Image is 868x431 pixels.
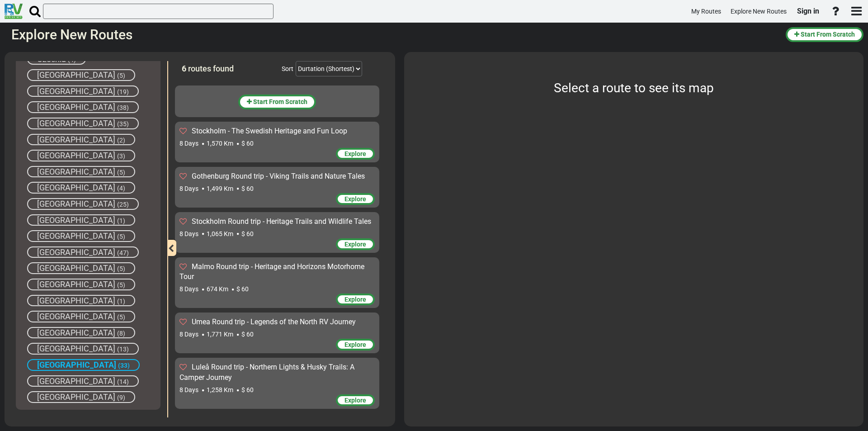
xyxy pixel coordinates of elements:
[5,4,23,19] img: RvPlanetLogo.png
[117,217,125,224] span: (1)
[117,120,129,128] span: (35)
[179,185,198,192] span: 8 Days
[207,331,233,338] span: 1,771 Km
[336,148,375,160] div: Explore
[27,391,135,403] div: [GEOGRAPHIC_DATA] (9)
[726,3,791,20] a: Explore New Routes
[207,230,233,237] span: 1,065 Km
[175,122,379,162] div: Stockholm - The Swedish Heritage and Fun Loop 8 Days 1,570 Km $ 60 Explore
[192,317,356,326] span: Umea Round trip - Legends of the North RV Journey
[27,85,139,97] div: [GEOGRAPHIC_DATA] (19)
[27,166,135,178] div: [GEOGRAPHIC_DATA] (5)
[117,281,125,289] span: (5)
[37,231,115,241] span: [GEOGRAPHIC_DATA]
[175,358,379,409] div: Luleå Round trip - Northern Lights & Husky Trails: A Camper Journey 8 Days 1,258 Km $ 60 Explore
[182,64,186,73] span: 6
[179,363,354,382] span: Luleå Round trip - Northern Lights & Husky Trails: A Camper Journey
[117,137,125,144] span: (2)
[117,169,125,176] span: (5)
[37,296,115,305] span: [GEOGRAPHIC_DATA]
[241,386,254,393] span: $ 60
[238,95,316,109] button: Start From Scratch
[37,247,115,257] span: [GEOGRAPHIC_DATA]
[336,394,375,406] div: Explore
[37,263,115,273] span: [GEOGRAPHIC_DATA]
[117,313,125,321] span: (5)
[117,298,125,305] span: (1)
[344,241,366,248] span: Explore
[37,167,115,176] span: [GEOGRAPHIC_DATA]
[27,246,139,258] div: [GEOGRAPHIC_DATA] (47)
[241,331,254,338] span: $ 60
[117,152,125,160] span: (3)
[344,195,366,203] span: Explore
[27,134,135,146] div: [GEOGRAPHIC_DATA] (2)
[27,69,135,81] div: [GEOGRAPHIC_DATA] (5)
[344,296,366,303] span: Explore
[192,172,365,180] span: Gothenburg Round trip - Viking Trails and Nature Tales
[27,295,135,307] div: [GEOGRAPHIC_DATA] (1)
[192,127,347,135] span: Stockholm - The Swedish Heritage and Fun Loop
[731,8,787,15] span: Explore New Routes
[27,262,135,274] div: [GEOGRAPHIC_DATA] (5)
[117,201,129,208] span: (25)
[336,193,375,205] div: Explore
[179,285,198,293] span: 8 Days
[117,394,125,401] span: (9)
[344,397,366,404] span: Explore
[37,215,115,225] span: [GEOGRAPHIC_DATA]
[797,7,819,15] span: Sign in
[27,150,135,161] div: [GEOGRAPHIC_DATA] (3)
[336,339,375,350] div: Explore
[27,230,135,242] div: [GEOGRAPHIC_DATA] (5)
[282,64,293,73] div: Sort
[37,86,115,96] span: [GEOGRAPHIC_DATA]
[117,378,129,385] span: (14)
[27,118,139,129] div: [GEOGRAPHIC_DATA] (35)
[27,279,135,290] div: [GEOGRAPHIC_DATA] (5)
[241,185,254,192] span: $ 60
[175,167,379,208] div: Gothenburg Round trip - Viking Trails and Nature Tales 8 Days 1,499 Km $ 60 Explore
[207,285,228,293] span: 674 Km
[27,375,139,387] div: [GEOGRAPHIC_DATA] (14)
[236,285,249,293] span: $ 60
[554,81,714,95] span: Select a route to see its map
[175,313,379,353] div: Umea Round trip - Legends of the North RV Journey 8 Days 1,771 Km $ 60 Explore
[117,233,125,240] span: (5)
[37,199,115,208] span: [GEOGRAPHIC_DATA]
[793,2,823,21] a: Sign in
[179,386,198,393] span: 8 Days
[37,118,115,128] span: [GEOGRAPHIC_DATA]
[336,238,375,250] div: Explore
[27,311,135,322] div: [GEOGRAPHIC_DATA] (5)
[117,88,129,95] span: (19)
[179,230,198,237] span: 8 Days
[253,98,307,105] span: Start From Scratch
[37,360,116,369] span: [GEOGRAPHIC_DATA]
[786,27,863,42] button: Start From Scratch
[117,265,125,272] span: (5)
[37,279,115,289] span: [GEOGRAPHIC_DATA]
[207,386,233,393] span: 1,258 Km
[175,257,379,308] div: Malmo Round trip - Heritage and Horizons Motorhome Tour 8 Days 674 Km $ 60 Explore
[27,343,139,355] div: [GEOGRAPHIC_DATA] (13)
[117,72,125,79] span: (5)
[27,214,135,226] div: [GEOGRAPHIC_DATA] (1)
[207,140,233,147] span: 1,570 Km
[37,151,115,160] span: [GEOGRAPHIC_DATA]
[37,376,115,386] span: [GEOGRAPHIC_DATA]
[241,140,254,147] span: $ 60
[117,104,129,111] span: (38)
[118,362,130,369] span: (33)
[179,331,198,338] span: 8 Days
[27,198,139,210] div: [GEOGRAPHIC_DATA] (25)
[11,27,779,42] h2: Explore New Routes
[117,330,125,337] span: (8)
[37,135,115,144] span: [GEOGRAPHIC_DATA]
[27,359,140,371] div: [GEOGRAPHIC_DATA] (33)
[27,327,135,339] div: [GEOGRAPHIC_DATA] (8)
[37,102,115,112] span: [GEOGRAPHIC_DATA]
[336,294,375,305] div: Explore
[37,54,66,64] span: Czechia
[691,8,721,15] span: My Routes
